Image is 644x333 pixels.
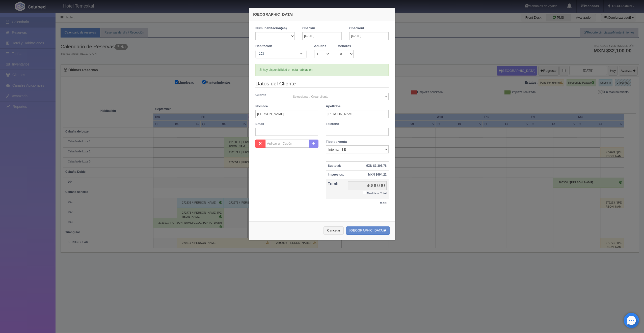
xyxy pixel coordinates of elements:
[326,179,346,199] th: Total:
[380,201,387,205] strong: MXN
[326,122,339,126] label: Teléfono
[346,226,390,235] button: [GEOGRAPHIC_DATA]
[326,140,347,144] label: Tipo de venta
[255,44,272,49] label: Habitación
[293,93,382,101] span: Seleccionar / Crear cliente
[255,104,268,109] label: Nombre
[255,64,389,76] div: Si hay disponibilidad en esta habitación
[255,122,264,126] label: Email
[349,26,364,31] label: Checkout
[324,226,344,235] button: Cancelar
[326,161,346,170] th: Subtotal:
[302,32,342,40] input: DD-MM-AAAA
[314,44,326,49] label: Adultos
[291,93,389,100] a: Seleccionar / Crear cliente
[265,140,309,148] input: Aplicar un Cupón
[367,192,387,195] small: Modificar Total
[368,173,387,176] strong: MXN $694.22
[363,191,366,194] input: Modificar Total
[326,170,346,179] th: Impuestos:
[255,80,389,88] legend: Datos del Cliente
[366,164,387,168] strong: MXN $3,305.78
[349,32,389,40] input: DD-MM-AAAA
[255,26,287,31] label: Núm. habitación(es)
[253,12,391,17] h4: [GEOGRAPHIC_DATA]
[338,44,351,49] label: Menores
[258,51,296,56] span: 103
[252,93,287,97] label: Cliente
[326,104,341,109] label: Apellidos
[302,26,315,31] label: Checkin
